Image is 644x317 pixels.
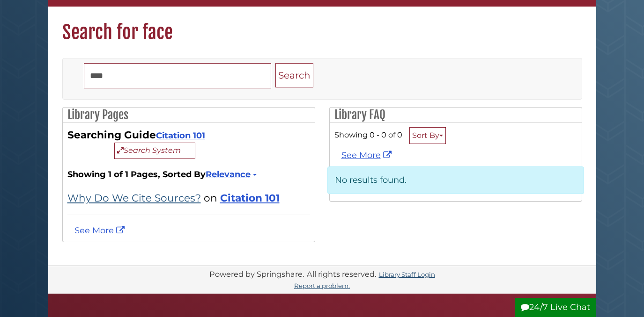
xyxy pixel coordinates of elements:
h2: Library Pages [63,108,315,122]
div: Powered by Springshare. [208,269,305,279]
a: See more face results [74,225,127,236]
span: Showing 0 - 0 of 0 [334,130,402,139]
button: Search System [114,143,195,159]
button: Search [275,63,313,88]
a: See More [341,150,394,160]
a: Report a problem. [294,282,350,289]
p: No results found. [327,166,584,194]
a: Citation 101 [220,192,280,204]
div: All rights reserved. [305,269,378,279]
a: Relevance [206,169,255,180]
a: Library Staff Login [379,271,435,278]
span: on [204,192,217,204]
button: Sort By [409,127,446,144]
h2: Library FAQ [330,108,582,122]
button: 24/7 Live Chat [515,298,596,317]
div: Searching Guide [67,127,310,159]
a: Why Do We Cite Sources? [67,192,201,204]
strong: Showing 1 of 1 Pages, Sorted By [67,168,310,181]
a: Citation 101 [156,130,205,141]
h1: Search for face [48,7,596,44]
